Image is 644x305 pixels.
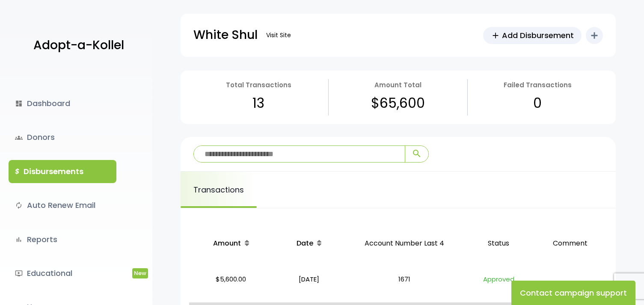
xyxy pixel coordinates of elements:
[9,228,116,251] a: bar_chartReports
[412,148,422,159] span: search
[132,268,148,278] span: New
[504,79,572,91] p: Failed Transactions
[15,134,23,142] span: groups
[374,79,421,91] p: Amount Total
[252,91,264,115] p: 13
[15,269,23,277] i: ondemand_video
[502,30,574,41] span: Add Disbursement
[491,31,500,40] span: add
[9,194,116,217] a: autorenewAuto Renew Email
[483,27,582,44] a: addAdd Disbursement
[589,30,599,41] i: add
[371,91,425,115] p: $65,600
[9,126,116,149] a: groupsDonors
[586,27,603,44] button: add
[226,79,291,91] p: Total Transactions
[181,172,257,208] a: Transactions
[213,238,241,248] span: Amount
[467,273,530,299] p: Approved
[9,160,116,183] a: $Disbursements
[348,273,460,299] p: 1671
[29,25,124,66] a: Adopt-a-Kollel
[537,229,604,258] p: Comment
[276,273,341,299] p: [DATE]
[15,201,23,209] i: autorenew
[15,166,19,178] i: $
[297,238,313,248] span: Date
[193,273,269,299] p: $5,600.00
[348,229,460,258] p: Account Number Last 4
[467,229,530,258] p: Status
[193,24,258,46] p: White Shul
[9,262,116,285] a: ondemand_videoEducationalNew
[262,27,295,44] a: Visit Site
[9,92,116,115] a: dashboardDashboard
[405,146,428,162] button: search
[33,35,124,56] p: Adopt-a-Kollel
[533,91,542,115] p: 0
[15,236,23,243] i: bar_chart
[511,281,635,305] button: Contact campaign support
[15,100,23,107] i: dashboard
